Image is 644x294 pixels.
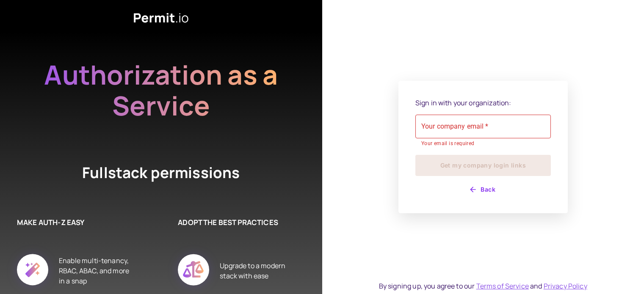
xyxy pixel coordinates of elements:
[379,281,587,291] div: By signing up, you agree to our and
[17,59,305,121] h2: Authorization as a Service
[544,281,587,291] a: Privacy Policy
[421,140,545,148] p: Your email is required
[178,217,296,228] h6: ADOPT THE BEST PRACTICES
[17,217,135,228] h6: MAKE AUTH-Z EASY
[415,183,551,196] button: Back
[51,162,271,183] h4: Fullstack permissions
[415,98,551,108] p: Sign in with your organization:
[415,155,551,176] button: Get my company login links
[476,281,529,291] a: Terms of Service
